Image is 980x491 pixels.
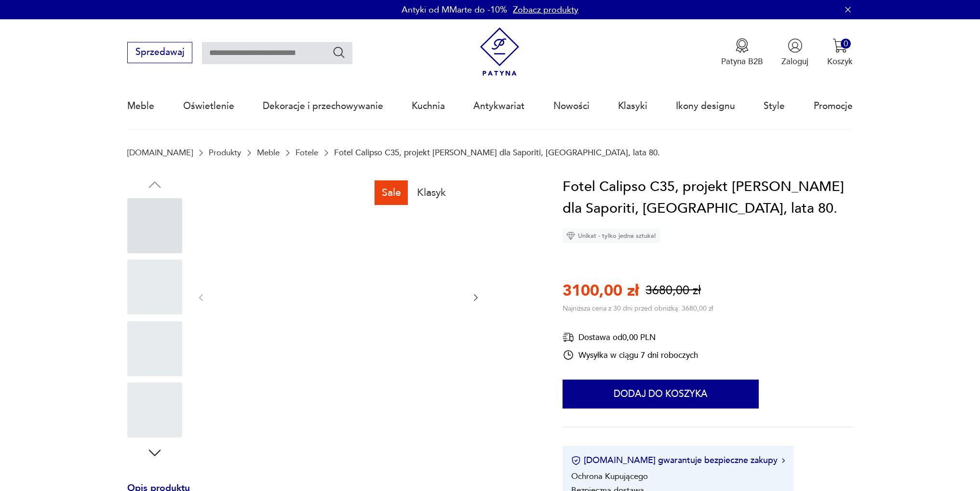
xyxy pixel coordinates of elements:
a: Ikony designu [676,84,735,128]
button: Sprzedawaj [127,42,192,63]
button: Szukaj [332,45,346,59]
p: Koszyk [827,56,853,67]
p: Fotel Calipso C35, projekt [PERSON_NAME] dla Saporiti, [GEOGRAPHIC_DATA], lata 80. [334,148,660,157]
a: Kuchnia [412,84,445,128]
div: Klasyk [410,180,453,205]
button: 0Koszyk [827,38,853,67]
div: Sale [375,180,408,205]
div: Wysyłka w ciągu 7 dni roboczych [563,349,698,361]
img: Patyna - sklep z meblami i dekoracjami vintage [475,27,524,76]
h1: Fotel Calipso C35, projekt [PERSON_NAME] dla Saporiti, [GEOGRAPHIC_DATA], lata 80. [563,176,853,220]
a: Ikona medaluPatyna B2B [721,38,763,67]
a: Meble [127,84,154,128]
a: Dekoracje i przechowywanie [263,84,383,128]
p: Zaloguj [781,56,808,67]
p: Najniższa cena z 30 dni przed obniżką: 3680,00 zł [563,304,713,313]
button: Zaloguj [781,38,808,67]
div: Unikat - tylko jedna sztuka! [563,229,660,243]
a: Produkty [209,148,241,157]
button: Dodaj do koszyka [563,380,759,409]
button: [DOMAIN_NAME] gwarantuje bezpieczne zakupy [571,454,785,466]
img: Ikona diamentu [566,232,575,240]
a: Oświetlenie [183,84,234,128]
img: Ikona strzałki w prawo [782,458,785,463]
a: Zobacz produkty [513,4,578,16]
div: 0 [841,39,851,49]
img: Zdjęcie produktu Fotel Calipso C35, projekt Vittorio Introini dla Saporiti, Włochy, lata 80. [217,176,459,418]
button: Patyna B2B [721,38,763,67]
p: 3680,00 zł [645,282,701,299]
img: Ikona koszyka [832,38,847,53]
a: Style [764,84,785,128]
p: Antyki od MMarte do -10% [402,4,507,16]
a: Klasyki [618,84,647,128]
a: Promocje [814,84,853,128]
img: Ikona certyfikatu [571,456,581,465]
div: Dostawa od 0,00 PLN [563,331,698,343]
a: Fotele [295,148,318,157]
a: [DOMAIN_NAME] [127,148,193,157]
p: 3100,00 zł [563,280,639,301]
img: Ikonka użytkownika [788,38,803,53]
a: Meble [257,148,280,157]
a: Antykwariat [473,84,524,128]
img: Ikona dostawy [563,331,574,343]
li: Ochrona Kupującego [571,471,648,482]
a: Nowości [553,84,590,128]
p: Patyna B2B [721,56,763,67]
a: Sprzedawaj [127,49,192,57]
img: Ikona medalu [735,38,750,53]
